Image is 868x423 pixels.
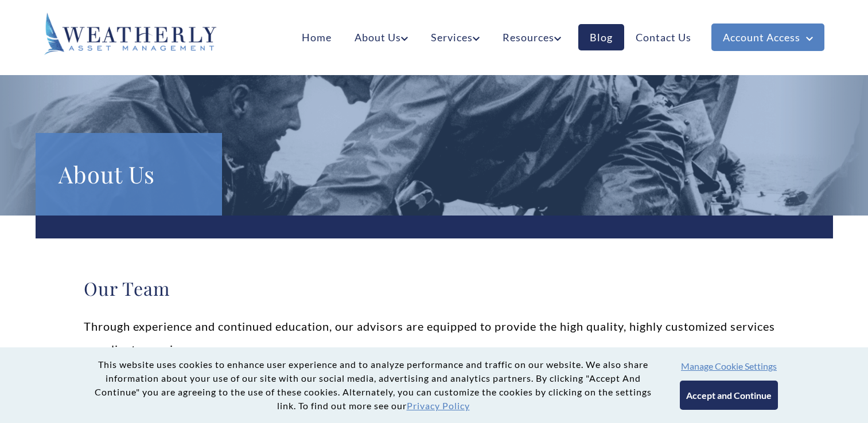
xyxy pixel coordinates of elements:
[681,361,777,371] button: Manage Cookie Settings
[680,381,778,410] button: Accept and Continue
[59,156,199,193] h1: About Us
[419,24,491,50] a: Services
[407,400,470,411] a: Privacy Policy
[44,13,216,55] img: Weatherly
[290,24,343,50] a: Home
[84,315,785,361] p: Through experience and continued education, our advisors are equipped to provide the high quality...
[491,24,573,50] a: Resources
[578,24,624,50] a: Blog
[711,23,824,51] a: Account Access
[343,24,419,50] a: About Us
[90,358,657,413] p: This website uses cookies to enhance user experience and to analyze performance and traffic on ou...
[84,277,785,300] h2: Our Team
[624,24,703,50] a: Contact Us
